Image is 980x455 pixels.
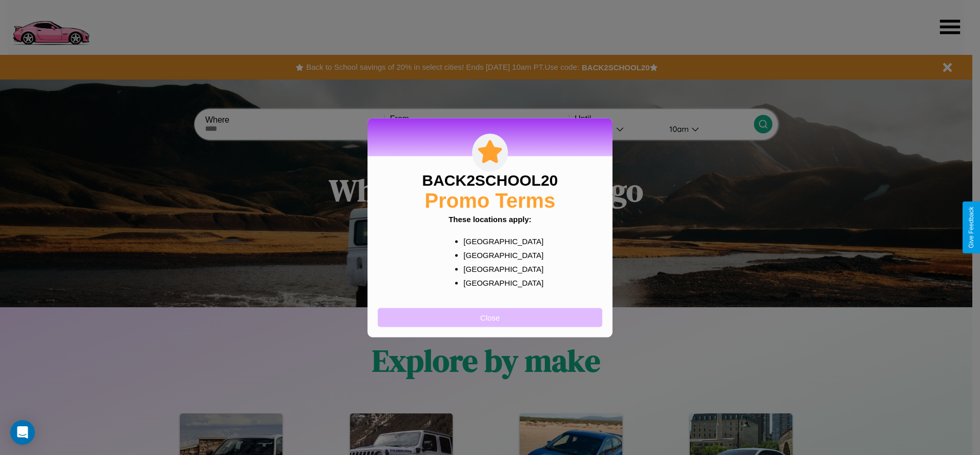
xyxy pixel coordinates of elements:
[378,308,602,327] button: Close
[448,214,532,223] b: These locations apply:
[968,207,975,248] div: Give Feedback
[463,248,537,262] p: [GEOGRAPHIC_DATA]
[425,189,556,212] h2: Promo Terms
[463,234,537,248] p: [GEOGRAPHIC_DATA]
[10,420,35,445] div: Open Intercom Messenger
[422,171,558,189] h3: BACK2SCHOOL20
[463,275,537,289] p: [GEOGRAPHIC_DATA]
[463,262,537,275] p: [GEOGRAPHIC_DATA]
